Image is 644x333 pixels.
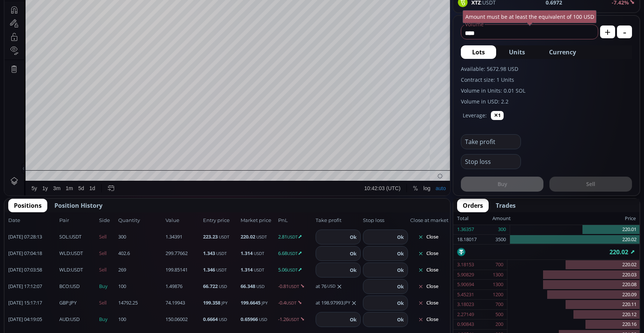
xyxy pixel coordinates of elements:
[395,315,406,324] button: Ok
[395,249,406,258] button: Ok
[94,18,109,24] div: 236.16
[174,18,211,24] div: −16.14 (−6.83%)
[241,283,255,289] b: 66.348
[457,319,474,329] div: 0.90843
[241,316,258,322] b: 0.65966
[492,214,511,223] div: Amount
[617,25,632,38] button: -
[14,201,42,210] span: Positions
[507,280,639,290] div: 220.08
[278,250,313,257] span: 6.68
[287,234,298,240] small: USDT
[509,48,525,57] span: Units
[463,111,487,119] label: Leverage:
[241,266,253,273] b: 1.314
[54,201,102,210] span: Position History
[59,233,68,240] b: SOL
[8,199,47,212] button: Positions
[118,250,163,257] span: 402.6
[457,260,474,270] div: 3.18153
[99,299,116,307] span: Sell
[8,283,57,290] span: [DATE] 17:12:07
[457,280,474,289] div: 5.90694
[363,217,408,224] span: Stop loss
[203,316,218,322] b: 0.6664
[166,250,201,257] span: 299.77662
[278,233,313,241] span: 2.81
[17,307,21,317] div: Hide Drawings Toolbar
[99,250,116,257] span: Sell
[77,17,84,24] div: Market open
[132,18,135,24] div: L
[395,233,406,241] button: Ok
[410,297,446,309] button: Close
[8,299,57,307] span: [DATE] 15:17:17
[410,313,446,325] button: Close
[495,235,506,244] div: 3500
[59,250,83,257] span: :USDT
[256,234,267,240] small: USDT
[278,217,313,224] span: PnL
[457,310,474,319] div: 2.27149
[495,300,503,309] div: 700
[216,250,227,256] small: USDT
[7,100,13,107] div: 
[90,18,94,24] div: O
[48,17,72,24] div: Solana
[111,18,115,24] div: H
[8,233,57,241] span: [DATE] 07:28:13
[64,4,68,10] div: D
[510,235,639,244] div: 220.02
[59,283,69,289] b: BCO
[99,283,116,290] span: Buy
[241,250,253,256] b: 1.314
[457,214,492,223] div: Total
[395,282,406,291] button: Ok
[600,25,615,38] button: +
[453,244,639,259] div: 220.02
[166,283,201,290] span: 1.49876
[203,299,220,306] b: 199.358
[495,260,503,270] div: 700
[157,18,172,24] div: 220.02
[493,290,503,300] div: 1200
[59,316,80,323] span: :USD
[140,4,163,10] div: Indicators
[463,10,597,23] div: Amount must be at least the equivalent of 100 USD
[289,316,299,322] small: USDT
[36,17,48,24] div: 1D
[221,300,227,306] small: JPY
[457,225,474,234] div: 1.36357
[507,300,639,310] div: 220.11
[507,310,639,320] div: 220.12
[327,283,336,289] small: USD
[49,199,108,212] button: Position History
[511,214,636,223] div: Price
[118,217,163,224] span: Quantity
[8,316,57,323] span: [DATE] 04:19:05
[24,27,41,33] div: Volume
[457,235,477,244] div: 18.18017
[44,27,60,33] div: 3.119M
[118,316,163,323] span: 100
[463,201,483,210] span: Orders
[410,264,446,276] button: Close
[59,250,70,256] b: WLD
[59,266,70,273] b: WLD
[136,18,151,24] div: 214.50
[348,266,359,274] button: Ok
[278,299,313,307] span: -0.4
[59,316,69,322] b: AUD
[8,250,57,257] span: [DATE] 07:04:18
[262,300,268,306] small: JPY
[286,300,296,306] small: USDT
[348,233,359,241] button: Ok
[410,231,446,243] button: Close
[278,316,313,323] span: -1.26
[495,319,503,329] div: 200
[254,267,264,273] small: USDT
[344,300,350,306] small: JPY
[507,290,639,300] div: 220.09
[256,283,265,289] small: USD
[457,290,474,300] div: 5.45231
